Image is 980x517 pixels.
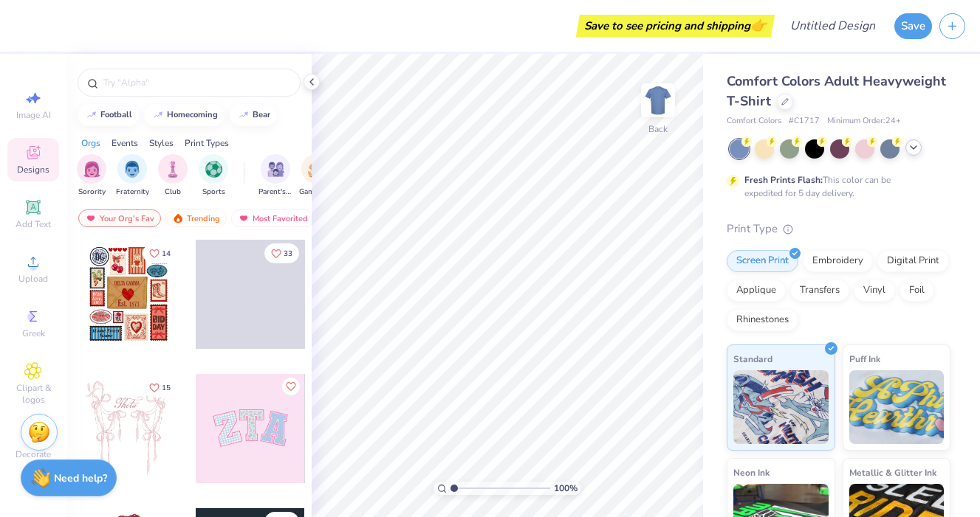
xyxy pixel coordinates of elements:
span: 15 [162,384,171,392]
div: Your Org's Fav [78,209,161,227]
span: Standard [733,351,772,367]
img: Game Day Image [308,161,325,178]
img: trending.gif [172,213,184,223]
div: Transfers [790,280,849,302]
div: Save to see pricing and shipping [580,15,771,37]
button: filter button [116,154,149,198]
span: Fraternity [116,187,149,198]
img: Sorority Image [83,161,100,178]
div: Embroidery [803,250,873,272]
span: 33 [284,250,292,257]
span: Decorate [16,448,51,460]
button: football [78,104,139,126]
img: most_fav.gif [85,213,97,223]
button: filter button [258,154,292,198]
strong: Need help? [54,471,107,485]
div: bear [253,111,270,119]
div: football [100,111,132,119]
button: filter button [158,154,188,198]
img: most_fav.gif [238,213,250,223]
div: filter for Club [158,154,188,198]
button: homecoming [144,104,225,126]
span: 100 % [554,482,578,495]
span: Clipart & logos [7,382,59,406]
span: Metallic & Glitter Ink [849,465,936,480]
div: This color can be expedited for 5 day delivery. [744,173,926,200]
img: Parent's Weekend Image [267,161,284,178]
span: Image AI [16,109,51,121]
span: Comfort Colors Adult Heavyweight T-Shirt [727,72,946,110]
div: Digital Print [877,250,949,272]
span: Puff Ink [849,351,880,367]
span: # C1717 [789,115,820,128]
div: Orgs [81,136,100,150]
div: filter for Parent's Weekend [258,154,292,198]
div: Screen Print [727,250,798,272]
button: Like [143,243,177,263]
button: filter button [77,154,106,198]
img: Fraternity Image [124,161,140,178]
button: Save [894,13,932,39]
img: trend_line.gif [238,111,250,119]
div: Vinyl [854,280,895,302]
span: Add Text [16,218,51,230]
span: Greek [22,327,45,339]
span: Sports [202,187,225,198]
button: bear [230,104,277,126]
span: Club [165,187,181,198]
img: Sports Image [205,161,222,178]
span: 14 [162,250,171,257]
div: Print Type [727,221,950,237]
img: Club Image [165,161,181,178]
div: Trending [165,209,227,227]
div: Back [648,122,668,136]
div: filter for Game Day [299,154,333,198]
div: Rhinestones [727,309,798,331]
div: Applique [727,280,786,302]
button: Like [143,378,177,398]
button: Like [264,243,299,263]
span: Comfort Colors [727,115,781,128]
img: Puff Ink [849,370,945,444]
span: Minimum Order: 24 + [827,115,901,128]
div: filter for Sorority [77,154,106,198]
button: Like [282,378,300,395]
div: filter for Sports [199,154,228,198]
div: homecoming [167,111,218,119]
span: 👉 [750,16,767,34]
img: Back [643,86,673,115]
div: filter for Fraternity [116,154,149,198]
button: filter button [199,154,228,198]
div: Events [112,136,138,150]
input: Try "Alpha" [102,75,291,90]
strong: Fresh Prints Flash: [744,174,823,186]
button: filter button [299,154,333,198]
span: Upload [18,273,48,285]
div: Print Types [185,136,229,150]
span: Sorority [78,187,106,198]
img: Standard [733,370,829,444]
div: Styles [149,136,174,150]
span: Game Day [299,187,333,198]
input: Untitled Design [778,11,887,41]
img: trend_line.gif [152,111,164,119]
span: Parent's Weekend [258,187,292,198]
span: Designs [17,164,49,176]
div: Most Favorited [231,209,315,227]
span: Neon Ink [733,465,770,480]
div: Foil [900,280,934,302]
img: trend_line.gif [86,111,97,119]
